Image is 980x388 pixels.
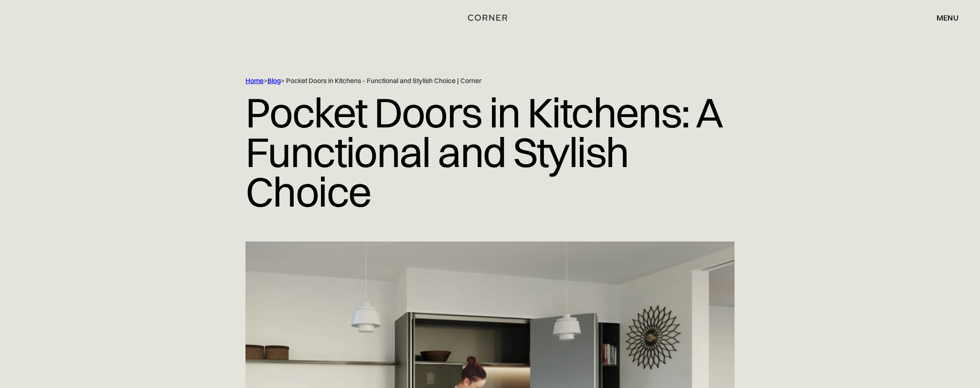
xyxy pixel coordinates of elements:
a: Blog [267,76,281,85]
div: menu [937,14,959,21]
h1: Pocket Doors in Kitchens: A Functional and Stylish Choice [245,85,735,219]
div: menu [927,10,959,26]
div: > > Pocket Doors in Kitchens - Functional and Stylish Choice | Corner [245,76,694,85]
a: Home [245,76,264,85]
a: home [461,11,519,24]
